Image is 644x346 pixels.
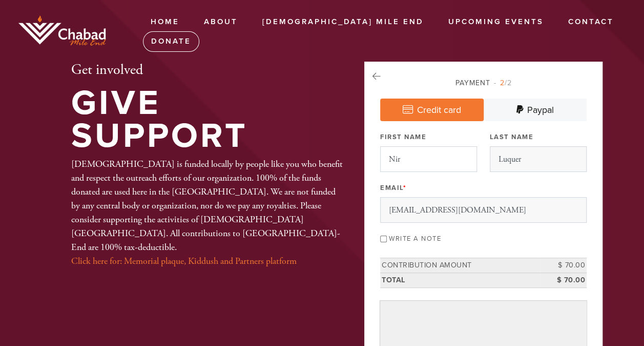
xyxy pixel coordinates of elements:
td: Total [380,273,541,287]
td: $ 70.00 [541,273,587,287]
img: One%20Chabad%20Left%20Logo_Half%20Color%20copy.png [15,14,113,48]
div: Payment [380,78,587,88]
div: [DEMOGRAPHIC_DATA] is funded locally by people like you who benefit and respect the outreach effo... [71,157,343,268]
a: Upcoming Events [441,12,551,32]
a: About [196,12,245,32]
a: Credit card [380,99,484,121]
label: Email [380,183,406,193]
a: Paypal [484,99,587,121]
a: Click here for: Memorial plaque, Kiddush and Partners platform [71,255,297,267]
td: Contribution Amount [380,258,541,273]
a: Home [143,12,187,32]
h2: Get involved [71,62,343,79]
label: Last Name [490,132,534,142]
span: /2 [494,79,512,87]
label: Write a note [389,235,441,243]
a: Donate [143,31,199,52]
span: 2 [500,79,505,87]
h1: Give Support [71,87,343,153]
span: This field is required. [403,184,407,192]
td: $ 70.00 [541,258,587,273]
label: First Name [380,132,426,142]
a: [DEMOGRAPHIC_DATA] Mile End [255,12,431,32]
a: Contact [560,12,621,32]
